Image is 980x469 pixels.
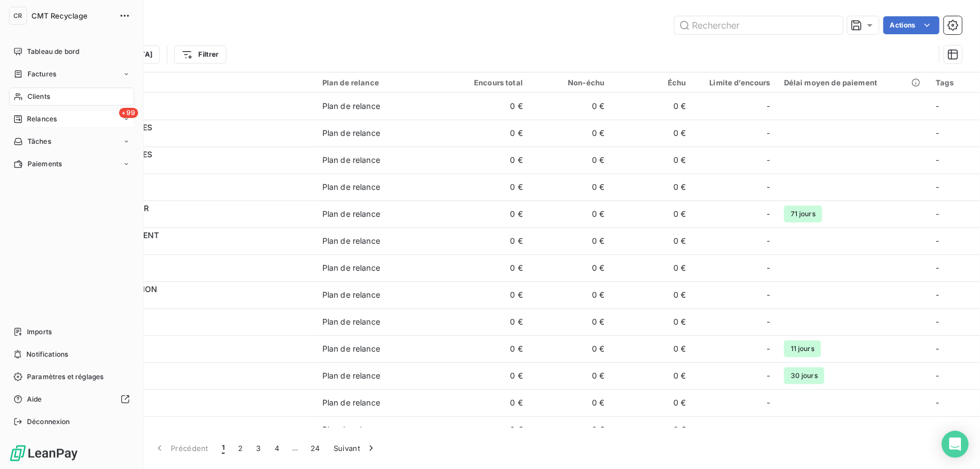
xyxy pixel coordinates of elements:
[28,136,51,147] span: Tâches
[448,147,530,174] td: 0 €
[322,262,380,274] div: Plan de relance
[936,290,940,299] span: -
[936,101,940,111] span: -
[322,101,380,112] div: Plan de relance
[611,254,692,281] td: 0 €
[942,431,969,458] div: Open Intercom Messenger
[530,362,611,389] td: 0 €
[611,227,692,254] td: 0 €
[78,349,309,360] span: 4116ADR00
[936,209,940,218] span: -
[530,201,611,227] td: 0 €
[322,154,380,166] div: Plan de relance
[611,93,692,120] td: 0 €
[28,159,62,169] span: Paiements
[448,174,530,201] td: 0 €
[448,308,530,335] td: 0 €
[530,93,611,120] td: 0 €
[611,389,692,416] td: 0 €
[767,208,771,220] span: -
[674,16,843,34] input: Rechercher
[530,308,611,335] td: 0 €
[700,78,771,87] div: Limite d’encours
[322,78,441,87] div: Plan de relance
[26,349,68,359] span: Notifications
[448,254,530,281] td: 0 €
[611,281,692,308] td: 0 €
[530,147,611,174] td: 0 €
[78,376,309,387] span: 4116HELME
[455,78,523,87] div: Encours total
[611,362,692,389] td: 0 €
[322,397,380,408] div: Plan de relance
[322,424,380,435] div: Plan de relance
[9,444,79,462] img: Logo LeanPay
[936,78,973,87] div: Tags
[767,424,771,435] span: -
[767,101,771,112] span: -
[936,425,940,434] span: -
[322,343,380,354] div: Plan de relance
[767,262,771,274] span: -
[530,227,611,254] td: 0 €
[322,370,380,381] div: Plan de relance
[530,281,611,308] td: 0 €
[304,436,327,460] button: 24
[322,235,380,247] div: Plan de relance
[784,78,923,87] div: Délai moyen de paiement
[448,93,530,120] td: 0 €
[611,308,692,335] td: 0 €
[31,11,112,20] span: CMT Recyclage
[78,403,309,414] span: 4116IPSUE
[611,416,692,443] td: 0 €
[78,187,309,198] span: 4116XIIIB
[784,206,822,222] span: 71 jours
[767,343,771,354] span: -
[286,439,304,457] span: …
[250,436,268,460] button: 3
[767,181,771,193] span: -
[9,7,27,25] div: CR
[611,147,692,174] td: 0 €
[936,398,940,407] span: -
[530,254,611,281] td: 0 €
[530,416,611,443] td: 0 €
[322,316,380,327] div: Plan de relance
[27,394,42,404] span: Aide
[78,295,309,306] span: 4116M2CON
[767,235,771,247] span: -
[936,317,940,326] span: -
[611,120,692,147] td: 0 €
[28,92,50,102] span: Clients
[322,128,380,139] div: Plan de relance
[611,335,692,362] td: 0 €
[147,436,215,460] button: Précédent
[448,281,530,308] td: 0 €
[119,108,138,118] span: +99
[448,120,530,147] td: 0 €
[936,263,940,272] span: -
[448,335,530,362] td: 0 €
[784,367,824,384] span: 30 jours
[215,436,231,460] button: 1
[27,372,103,382] span: Paramètres et réglages
[327,436,384,460] button: Suivant
[618,78,686,87] div: Échu
[27,327,52,337] span: Imports
[448,227,530,254] td: 0 €
[611,174,692,201] td: 0 €
[322,208,380,220] div: Plan de relance
[28,69,56,79] span: Factures
[448,416,530,443] td: 0 €
[767,370,771,381] span: -
[536,78,604,87] div: Non-échu
[27,114,57,124] span: Relances
[936,371,940,380] span: -
[936,182,940,192] span: -
[448,389,530,416] td: 0 €
[78,133,309,144] span: 411100POU
[530,335,611,362] td: 0 €
[883,16,940,34] button: Actions
[936,128,940,138] span: -
[268,436,286,460] button: 4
